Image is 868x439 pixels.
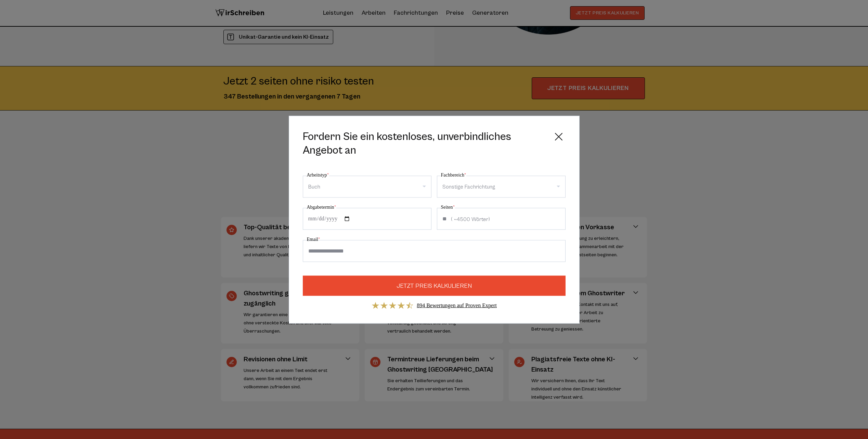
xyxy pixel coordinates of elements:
label: Fachbereich [441,171,466,179]
div: Sonstige Fachrichtung [442,181,495,192]
span: JETZT PREIS KALKULIEREN [397,281,472,290]
label: Seiten [441,203,455,211]
div: Buch [308,181,320,192]
button: JETZT PREIS KALKULIEREN [303,275,566,296]
span: Fordern Sie ein kostenloses, unverbindliches Angebot an [303,130,546,157]
label: Email [307,235,320,243]
label: Arbeitstyp [307,171,329,179]
a: 894 Bewertungen auf Proven Expert [417,302,497,308]
label: Abgabetermin [307,203,336,211]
